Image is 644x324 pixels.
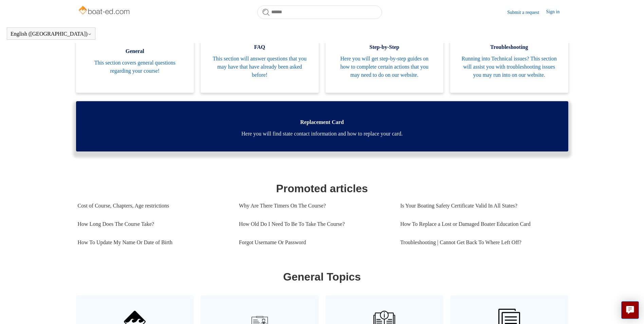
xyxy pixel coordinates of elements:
[400,197,562,215] a: Is Your Boating Safety Certificate Valid In All States?
[546,8,566,16] a: Sign in
[400,233,562,252] a: Troubleshooting | Cannot Get Back To Where Left Off?
[257,5,382,19] input: Search
[76,101,568,151] a: Replacement Card Here you will find state contact information and how to replace your card.
[239,233,390,252] a: Forgot Username Or Password
[211,43,309,51] span: FAQ
[78,215,229,233] a: How Long Does The Course Take?
[78,233,229,252] a: How To Update My Name Or Date of Birth
[460,55,558,79] span: Running into Technical issues? This section will assist you with troubleshooting issues you may r...
[507,9,546,16] a: Submit a request
[86,59,184,75] span: This section covers general questions regarding your course!
[460,43,558,51] span: Troubleshooting
[400,215,562,233] a: How To Replace a Lost or Damaged Boater Education Card
[336,43,434,51] span: Step-by-Step
[621,301,639,319] button: Live chat
[11,31,92,37] button: English ([GEOGRAPHIC_DATA])
[78,269,567,285] h1: General Topics
[86,118,558,126] span: Replacement Card
[78,180,567,197] h1: Promoted articles
[201,26,319,93] a: FAQ This section will answer questions that you may have that have already been asked before!
[86,47,184,55] span: General
[78,4,132,18] img: Boat-Ed Help Center home page
[336,55,434,79] span: Here you will get step-by-step guides on how to complete certain actions that you may need to do ...
[211,55,309,79] span: This section will answer questions that you may have that have already been asked before!
[450,26,568,93] a: Troubleshooting Running into Technical issues? This section will assist you with troubleshooting ...
[86,130,558,138] span: Here you will find state contact information and how to replace your card.
[326,26,444,93] a: Step-by-Step Here you will get step-by-step guides on how to complete certain actions that you ma...
[239,215,390,233] a: How Old Do I Need To Be To Take The Course?
[78,197,229,215] a: Cost of Course, Chapters, Age restrictions
[76,26,194,93] a: General This section covers general questions regarding your course!
[239,197,390,215] a: Why Are There Timers On The Course?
